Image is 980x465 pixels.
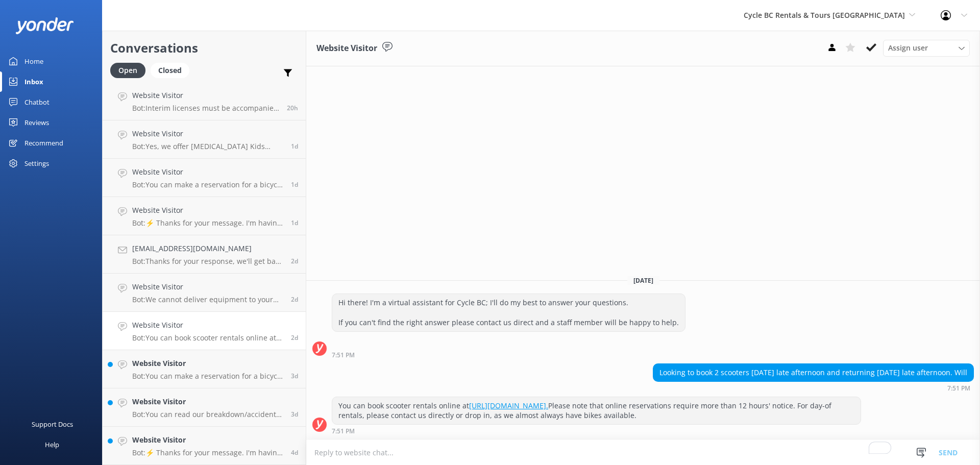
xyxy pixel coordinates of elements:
[291,142,298,151] span: Aug 30 2025 02:36pm (UTC -07:00) America/Tijuana
[888,42,928,54] span: Assign user
[287,104,298,112] span: Aug 30 2025 08:55pm (UTC -07:00) America/Tijuana
[24,92,50,112] div: Chatbot
[132,205,283,216] h4: Website Visitor
[151,63,189,78] div: Closed
[110,38,298,58] h2: Conversations
[103,197,306,235] a: Website VisitorBot:⚡ Thanks for your message. I'm having a difficult time finding the right answe...
[132,180,283,189] p: Bot: You can make a reservation for a bicycle rental through our online booking system. Just clic...
[132,281,283,292] h4: Website Visitor
[306,440,980,465] textarea: To enrich screen reader interactions, please activate Accessibility in Grammarly extension settings
[132,434,283,446] h4: Website Visitor
[103,312,306,350] a: Website VisitorBot:You can book scooter rentals online at [URL][DOMAIN_NAME]. Please note that on...
[132,333,283,342] p: Bot: You can book scooter rentals online at [URL][DOMAIN_NAME]. Please note that online reservati...
[332,352,355,358] strong: 7:51 PM
[132,448,283,457] p: Bot: ⚡ Thanks for your message. I'm having a difficult time finding the right answer for you. Ple...
[291,257,298,265] span: Aug 29 2025 04:52pm (UTC -07:00) America/Tijuana
[332,427,861,434] div: Aug 28 2025 07:51pm (UTC -07:00) America/Tijuana
[151,64,194,76] a: Closed
[103,274,306,312] a: Website VisitorBot:We cannot deliver equipment to your hotel. We need the renter and, if applicab...
[103,235,306,274] a: [EMAIL_ADDRESS][DOMAIN_NAME]Bot:Thanks for your response, we'll get back to you as soon as we can...
[110,63,145,78] div: Open
[103,350,306,388] a: Website VisitorBot:You can make a reservation for a bicycle rental through our online booking sys...
[132,257,283,266] p: Bot: Thanks for your response, we'll get back to you as soon as we can during opening hours.
[653,364,973,381] div: Looking to book 2 scooters [DATE] late afternoon and returning [DATE] late afternoon. Will
[32,414,73,434] div: Support Docs
[316,42,377,55] h3: Website Visitor
[132,166,283,178] h4: Website Visitor
[132,90,279,101] h4: Website Visitor
[291,295,298,304] span: Aug 28 2025 08:00pm (UTC -07:00) America/Tijuana
[744,10,905,20] span: Cycle BC Rentals & Tours [GEOGRAPHIC_DATA]
[132,410,283,419] p: Bot: You can read our breakdown/accidents policy at [URL][DOMAIN_NAME].
[291,180,298,189] span: Aug 30 2025 08:37am (UTC -07:00) America/Tijuana
[332,397,861,424] div: You can book scooter rentals online at Please note that online reservations require more than 12 ...
[103,427,306,465] a: Website VisitorBot:⚡ Thanks for your message. I'm having a difficult time finding the right answe...
[132,396,283,407] h4: Website Visitor
[132,372,283,381] p: Bot: You can make a reservation for a bicycle rental through our online booking system. Just clic...
[103,159,306,197] a: Website VisitorBot:You can make a reservation for a bicycle rental through our online booking sys...
[653,384,974,391] div: Aug 28 2025 07:51pm (UTC -07:00) America/Tijuana
[24,153,49,174] div: Settings
[15,17,74,34] img: yonder-white-logo.png
[947,385,970,391] strong: 7:51 PM
[332,294,685,331] div: Hi there! I'm a virtual assistant for Cycle BC; I'll do my best to answer your questions. If you ...
[469,401,548,410] a: [URL][DOMAIN_NAME].
[132,104,279,113] p: Bot: Interim licenses must be accompanied with valid government-issued photo ID. If you have both...
[110,64,151,76] a: Open
[291,410,298,419] span: Aug 28 2025 11:32am (UTC -07:00) America/Tijuana
[332,428,355,434] strong: 7:51 PM
[332,351,685,358] div: Aug 28 2025 07:51pm (UTC -07:00) America/Tijuana
[132,218,283,228] p: Bot: ⚡ Thanks for your message. I'm having a difficult time finding the right answer for you. Ple...
[132,295,283,304] p: Bot: We cannot deliver equipment to your hotel. We need the renter and, if applicable, the passen...
[132,128,283,139] h4: Website Visitor
[103,82,306,120] a: Website VisitorBot:Interim licenses must be accompanied with valid government-issued photo ID. If...
[883,40,970,56] div: Assign User
[24,133,63,153] div: Recommend
[103,120,306,159] a: Website VisitorBot:Yes, we offer [MEDICAL_DATA] Kids Bikes, which are built for kids who are roll...
[132,320,283,331] h4: Website Visitor
[291,372,298,380] span: Aug 28 2025 04:33pm (UTC -07:00) America/Tijuana
[45,434,59,455] div: Help
[132,243,283,254] h4: [EMAIL_ADDRESS][DOMAIN_NAME]
[24,112,49,133] div: Reviews
[132,358,283,369] h4: Website Visitor
[291,333,298,342] span: Aug 28 2025 07:51pm (UTC -07:00) America/Tijuana
[24,51,43,71] div: Home
[103,388,306,427] a: Website VisitorBot:You can read our breakdown/accidents policy at [URL][DOMAIN_NAME].3d
[291,218,298,227] span: Aug 29 2025 08:01pm (UTC -07:00) America/Tijuana
[627,276,659,285] span: [DATE]
[291,448,298,457] span: Aug 27 2025 10:25am (UTC -07:00) America/Tijuana
[132,142,283,151] p: Bot: Yes, we offer [MEDICAL_DATA] Kids Bikes, which are built for kids who are rolling with confi...
[24,71,43,92] div: Inbox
